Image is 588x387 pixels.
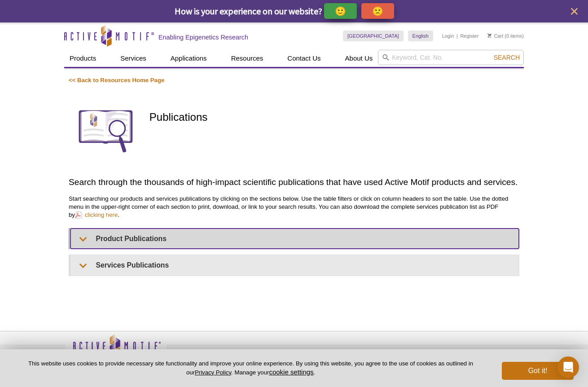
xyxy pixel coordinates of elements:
[158,33,248,41] h2: Enabling Epigenetics Research
[70,229,519,249] summary: Product Publications
[69,93,143,167] img: Publications
[487,33,503,39] a: Cart
[282,50,326,67] a: Contact Us
[557,356,579,378] div: Open Intercom Messenger
[343,31,404,41] a: [GEOGRAPHIC_DATA]
[423,347,491,367] table: Click to Verify - This site chose Symantec SSL for secure e-commerce and confidential communicati...
[494,54,520,61] span: Search
[460,33,478,39] a: Register
[14,360,487,377] p: This website uses cookies to provide necessary site functionality and improve your online experie...
[456,31,458,41] li: |
[408,31,433,41] a: English
[335,5,346,17] p: 🙂
[115,50,152,67] a: Services
[69,176,519,188] h2: Search through the thousands of high-impact scientific publications that have used Active Motif p...
[226,50,269,67] a: Resources
[70,255,519,275] summary: Services Publications
[378,50,524,65] input: Keyword, Cat. No.
[175,5,322,17] span: How is your experience on our website?
[64,331,167,368] img: Active Motif,
[195,369,231,376] a: Privacy Policy
[372,5,383,17] p: 🙁
[165,50,212,67] a: Applications
[569,6,580,17] button: close
[64,50,101,67] a: Products
[502,362,574,380] button: Got it!
[487,33,491,38] img: Your Cart
[442,33,454,39] a: Login
[491,53,522,62] button: Search
[487,31,524,41] li: (0 items)
[69,195,519,219] p: Start searching our products and services publications by clicking on the sections below. Use the...
[269,368,313,376] button: cookie settings
[340,50,378,67] a: About Us
[75,211,118,219] a: clicking here
[69,77,164,84] a: << Back to Resources Home Page
[149,111,519,124] h1: Publications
